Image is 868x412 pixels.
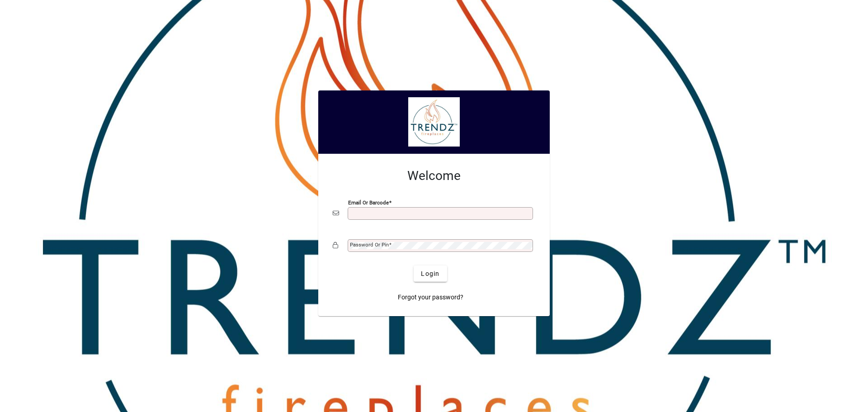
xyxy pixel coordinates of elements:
span: Login [421,269,439,279]
button: Login [414,265,447,282]
mat-label: Email or Barcode [348,199,389,206]
a: Forgot your password? [394,289,467,305]
mat-label: Password or Pin [350,242,389,248]
span: Forgot your password? [398,293,463,302]
h2: Welcome [333,168,535,184]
